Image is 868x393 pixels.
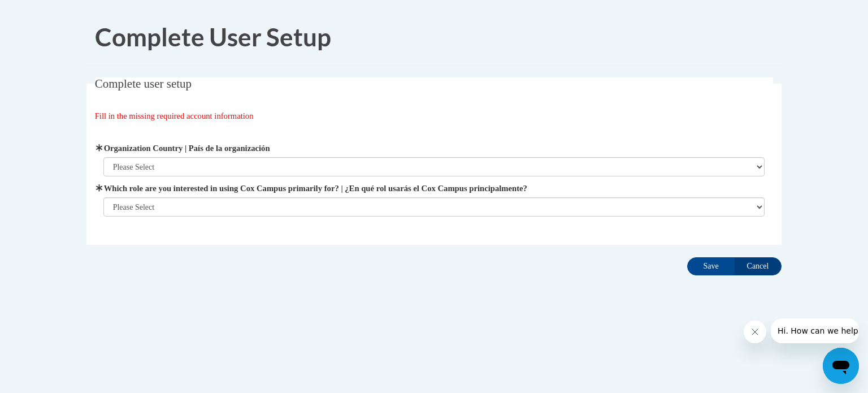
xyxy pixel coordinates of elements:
[744,321,766,343] iframe: Close message
[7,8,92,17] span: Hi. How can we help?
[95,111,254,120] span: Fill in the missing required account information
[103,142,765,154] label: Organization Country | País de la organización
[734,257,782,275] input: Cancel
[771,318,859,343] iframe: Message from company
[103,182,765,195] label: Which role are you interested in using Cox Campus primarily for? | ¿En qué rol usarás el Cox Camp...
[823,348,859,384] iframe: Button to launch messaging window
[95,77,192,90] span: Complete user setup
[95,22,331,51] span: Complete User Setup
[687,257,735,275] input: Save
